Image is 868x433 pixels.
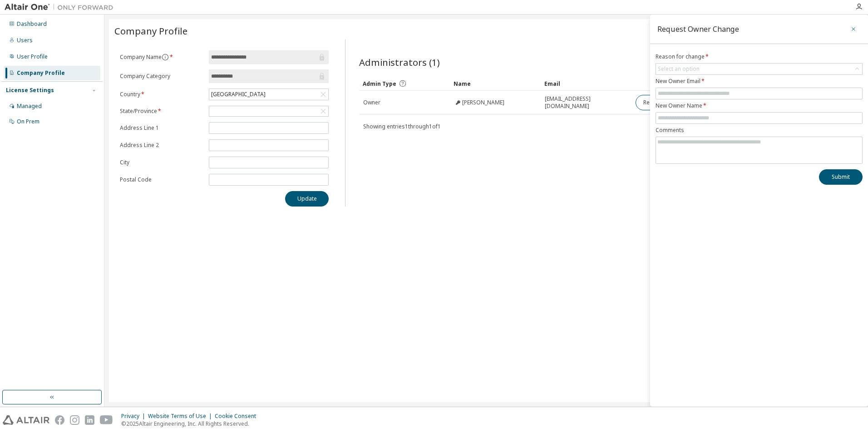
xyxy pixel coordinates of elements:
label: City [120,159,203,166]
span: Administrators (1) [359,56,440,69]
label: Reason for change [656,53,863,60]
label: New Owner Email [656,78,863,85]
label: Address Line 2 [120,142,203,149]
div: Company Profile [17,69,65,77]
div: Select an option [658,65,700,73]
label: Company Name [120,54,203,61]
span: Company Profile [114,25,187,37]
img: youtube.svg [100,415,113,425]
label: Company Category [120,73,203,80]
div: Dashboard [17,20,47,28]
span: Showing entries 1 through 1 of 1 [363,123,441,130]
label: New Owner Name [656,102,863,109]
span: [EMAIL_ADDRESS][DOMAIN_NAME] [545,95,627,110]
span: Owner [363,99,380,106]
button: Update [285,191,329,207]
span: Admin Type [363,80,396,88]
div: Name [454,76,537,91]
button: Submit [819,169,863,185]
img: altair_logo.svg [3,415,49,425]
p: © 2025 Altair Engineering, Inc. All Rights Reserved. [121,420,261,428]
div: Select an option [656,64,862,74]
div: Managed [17,103,42,110]
div: [GEOGRAPHIC_DATA] [210,89,267,99]
span: [PERSON_NAME] [462,99,504,106]
label: State/Province [120,108,203,115]
img: instagram.svg [70,415,79,425]
label: Address Line 1 [120,124,203,132]
img: facebook.svg [55,415,64,425]
button: information [162,54,169,61]
div: Email [544,76,628,91]
div: Privacy [121,413,148,420]
div: On Prem [17,118,39,125]
div: Users [17,37,33,44]
label: Comments [656,127,863,134]
div: User Profile [17,53,48,60]
img: Altair One [5,3,118,12]
div: [GEOGRAPHIC_DATA] [209,89,328,100]
button: Request Owner Change [636,95,712,110]
div: Request Owner Change [657,25,739,33]
div: License Settings [6,87,54,94]
label: Country [120,91,203,98]
div: Website Terms of Use [148,413,215,420]
label: Postal Code [120,176,203,183]
div: Cookie Consent [215,413,261,420]
img: linkedin.svg [85,415,94,425]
